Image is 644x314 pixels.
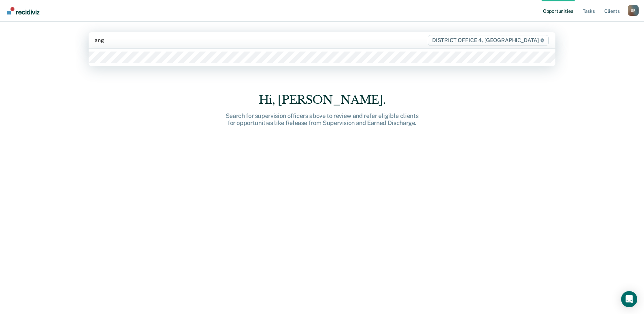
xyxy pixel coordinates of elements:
div: Open Intercom Messenger [621,291,637,307]
span: DISTRICT OFFICE 4, [GEOGRAPHIC_DATA] [428,35,549,46]
button: Profile dropdown button [628,5,639,16]
div: Hi, [PERSON_NAME]. [214,93,430,107]
img: Recidiviz [7,7,39,14]
div: Search for supervision officers above to review and refer eligible clients for opportunities like... [214,112,430,127]
div: S R [628,5,639,16]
